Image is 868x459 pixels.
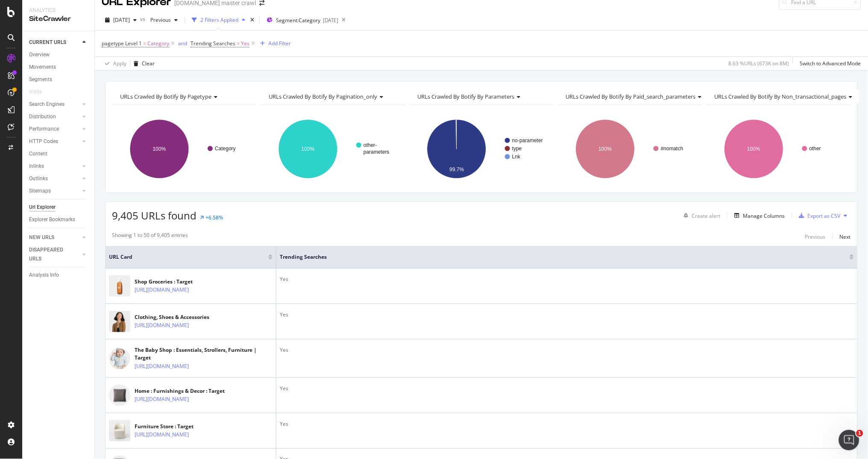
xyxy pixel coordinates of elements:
span: 1 [856,430,863,437]
text: 99.7% [449,167,464,172]
svg: A chart. [261,112,405,186]
a: Performance [29,125,80,134]
a: [URL][DOMAIN_NAME] [135,395,189,403]
h4: URLs Crawled By Botify By pagination_only [267,90,397,103]
div: Yes [280,420,854,428]
div: DISAPPEARED URLS [29,246,72,263]
div: Outlinks [29,174,48,183]
a: Outlinks [29,174,80,183]
button: Switch to Advanced Mode [797,57,861,70]
text: Category [215,146,236,152]
iframe: Intercom live chat [839,430,859,450]
div: Explorer Bookmarks [29,215,75,224]
a: [URL][DOMAIN_NAME] [135,286,189,294]
svg: A chart. [409,112,554,186]
a: Overview [29,50,88,59]
button: Apply [102,57,126,70]
div: [DATE] [323,17,338,24]
a: Sitemaps [29,187,80,196]
span: Trending Searches [280,253,837,261]
button: Previous [805,231,826,242]
div: times [249,16,256,24]
span: URLs Crawled By Botify By pagination_only [269,93,377,100]
div: +6.58% [205,214,223,221]
text: 100% [302,146,315,152]
div: Visits [29,88,42,96]
div: 8.63 % URLs ( 673K on 8M ) [729,60,789,67]
div: Add Filter [268,40,291,47]
span: Segment: Category [276,17,320,24]
img: main image [109,385,130,406]
a: Inlinks [29,162,80,171]
div: Shop Groceries : Target [135,278,226,286]
div: Export as CSV [808,212,841,219]
div: Search Engines [29,100,65,109]
a: Search Engines [29,100,80,109]
div: Yes [280,385,854,392]
div: Clothing, Shoes & Accessories [135,313,226,321]
a: Explorer Bookmarks [29,215,88,224]
img: main image [109,275,130,297]
text: #nomatch [661,146,683,152]
div: Apply [113,60,126,67]
h4: URLs Crawled By Botify By non_transactional_pages [713,90,859,103]
svg: A chart. [112,112,256,186]
span: 2025 Sep. 29th [113,16,130,23]
img: main image [109,420,130,441]
button: Segment:Category[DATE] [263,13,338,27]
div: Furniture Store : Target [135,423,226,430]
a: Content [29,149,88,158]
h4: URLs Crawled By Botify By parameters [416,90,546,103]
text: other- [364,142,377,148]
div: Create alert [692,212,721,219]
span: vs [140,15,147,23]
a: Visits [29,88,50,96]
div: SiteCrawler [29,14,88,24]
a: [URL][DOMAIN_NAME] [135,430,189,439]
div: Movements [29,63,56,72]
a: Distribution [29,112,80,121]
div: Manage Columns [743,212,785,219]
div: Showing 1 to 50 of 9,405 entries [112,231,188,242]
span: pagetype Level 1 [102,40,142,47]
button: Next [840,231,851,242]
div: Segments [29,75,52,84]
a: Analysis Info [29,271,88,280]
svg: A chart. [558,112,702,186]
text: no-parameter [512,137,543,143]
a: HTTP Codes [29,137,80,146]
div: Yes [280,311,854,319]
div: Previous [805,233,826,240]
button: Create alert [680,209,721,222]
img: main image [109,311,130,332]
a: [URL][DOMAIN_NAME] [135,321,189,330]
button: Manage Columns [731,210,785,221]
a: Segments [29,75,88,84]
div: HTTP Codes [29,137,58,146]
div: Analytics [29,7,88,14]
div: Distribution [29,112,56,121]
span: 9,405 URLs found [112,208,196,222]
span: Previous [147,16,171,23]
text: type [512,146,522,152]
span: URLs Crawled By Botify By non_transactional_pages [715,93,847,100]
button: [DATE] [102,13,140,27]
span: URLs Crawled By Botify By paid_search_parameters [566,93,696,100]
div: Sitemaps [29,187,51,196]
span: = [237,40,240,47]
text: 100% [599,146,612,152]
button: Previous [147,13,181,27]
text: 100% [748,146,761,152]
div: Overview [29,50,50,59]
a: CURRENT URLS [29,38,80,47]
div: Clear [142,60,155,67]
div: Yes [280,346,854,354]
text: 100% [153,146,166,152]
button: Clear [130,57,155,70]
div: Url Explorer [29,203,56,212]
div: A chart. [707,112,851,186]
